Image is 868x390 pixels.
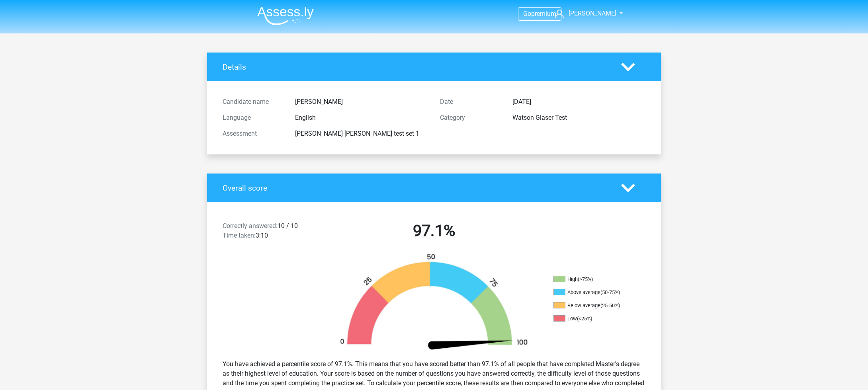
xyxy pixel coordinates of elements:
span: [PERSON_NAME] [569,10,616,17]
div: Assessment [217,129,289,138]
div: Category [434,113,506,123]
img: 97.cffe5254236c.png [326,253,542,353]
div: [PERSON_NAME] [PERSON_NAME] test set 1 [289,129,434,138]
span: Correctly answered: [223,222,278,230]
div: [PERSON_NAME] [289,97,434,107]
div: (>75%) [578,276,593,282]
div: [DATE] [506,97,651,107]
a: [PERSON_NAME] [552,9,617,18]
div: Candidate name [217,97,289,107]
div: English [289,113,434,123]
span: premium [531,10,556,18]
li: Low [553,315,633,322]
div: (<25%) [577,316,592,322]
div: (25-50%) [600,302,620,308]
h4: Details [223,62,609,72]
li: Above average [553,289,633,296]
span: Time taken: [223,232,256,239]
div: Language [217,113,289,123]
h2: 97.1% [331,221,537,240]
h4: Overall score [223,183,609,193]
div: 10 / 10 3:10 [217,221,325,244]
li: Below average [553,302,633,309]
img: Assessly [257,6,314,25]
li: High [553,276,633,283]
div: (50-75%) [600,289,620,295]
a: Gopremium [518,8,561,19]
div: Date [434,97,506,107]
span: Go [523,10,531,18]
div: Watson Glaser Test [506,113,651,123]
